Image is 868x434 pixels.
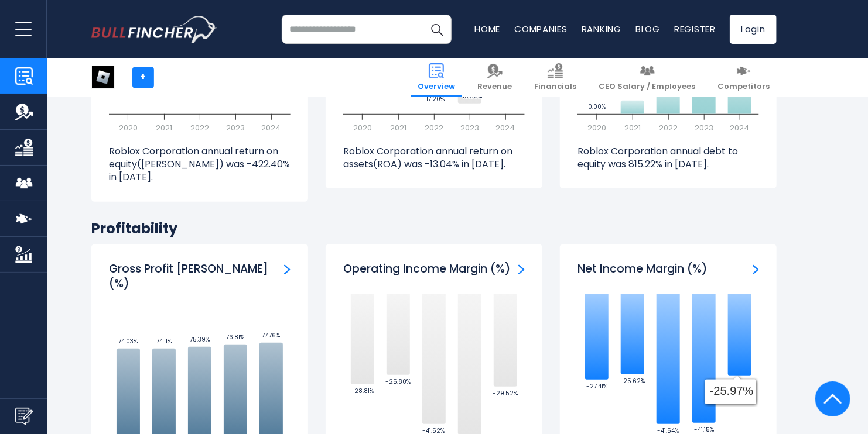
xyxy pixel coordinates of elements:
[635,23,660,35] a: Blog
[493,389,518,398] text: -29.52%
[717,82,770,92] span: Competitors
[592,58,702,97] a: CEO Salary / Employees
[119,337,138,346] text: 74.03%
[262,331,281,340] text: 77.76%
[587,122,606,133] text: 2020
[624,122,641,133] text: 2021
[343,262,511,277] h3: Operating Income Margin (%)
[599,82,695,92] span: CEO Salary / Employees
[262,122,281,133] text: 2024
[226,122,245,133] text: 2023
[425,122,443,133] text: 2022
[353,122,372,133] text: 2020
[694,425,714,434] text: -41.15%
[423,95,445,104] text: -17.20%
[156,122,172,133] text: 2021
[577,145,759,171] p: Roblox Corporation annual debt to equity was 815.22% in [DATE].
[422,15,452,44] button: Search
[460,122,479,133] text: 2023
[477,82,512,92] span: Revenue
[284,262,291,275] a: Gross Profit Margin
[753,262,759,275] a: Net Income Margin
[514,23,568,35] a: Companies
[411,58,462,97] a: Overview
[588,102,606,111] text: 0.00%
[385,377,411,386] text: -25.80%
[518,262,525,275] a: Operating Income Margin
[132,67,154,88] a: +
[109,145,291,184] p: Roblox Corporation annual return on equity([PERSON_NAME]) was -422.40% in [DATE].
[730,15,777,44] a: Login
[156,337,172,346] text: 74.11%
[582,23,621,35] a: Ranking
[659,122,678,133] text: 2022
[695,122,713,133] text: 2023
[470,58,519,97] a: Revenue
[91,16,217,43] a: Go to homepage
[351,387,374,395] text: -28.81%
[674,23,716,35] a: Register
[577,262,708,277] h3: Net Income Margin (%)
[390,122,406,133] text: 2021
[728,378,752,387] text: -25.97%
[343,145,525,171] p: Roblox Corporation annual return on assets(ROA) was -13.04% in [DATE].
[474,23,500,35] a: Home
[109,262,284,291] h3: Gross Profit [PERSON_NAME] (%)
[496,122,515,133] text: 2024
[227,333,245,342] text: 76.81%
[91,219,777,237] h2: Profitability
[92,66,114,88] img: RBLX logo
[586,382,607,391] text: -27.41%
[710,58,777,97] a: Competitors
[730,122,750,133] text: 2024
[527,58,583,97] a: Financials
[418,82,455,92] span: Overview
[119,122,138,133] text: 2020
[91,16,217,43] img: bullfincher logo
[620,377,645,385] text: -25.62%
[190,122,209,133] text: 2022
[190,335,210,344] text: 75.39%
[534,82,576,92] span: Financials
